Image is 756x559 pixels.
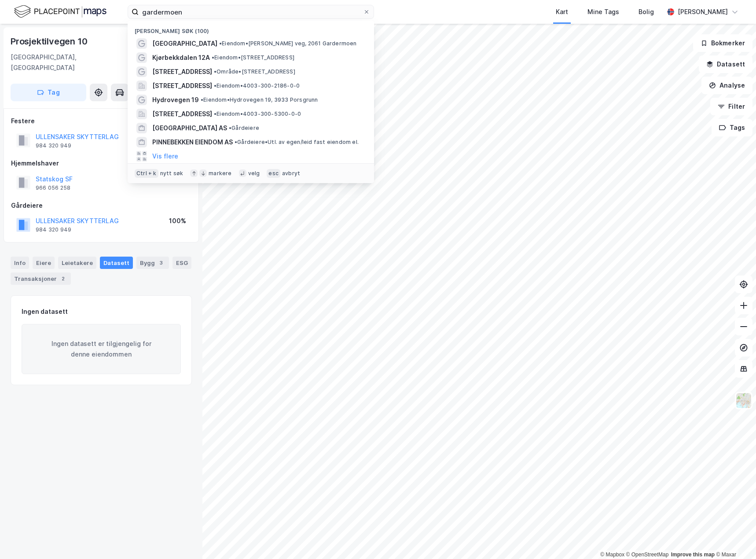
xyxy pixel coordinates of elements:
[212,54,214,61] span: •
[235,139,237,145] span: •
[735,392,752,409] img: Z
[160,170,183,177] div: nytt søk
[712,517,756,559] iframe: Chat Widget
[11,158,191,169] div: Hjemmelshaver
[11,34,89,48] div: Prosjektilvegen 10
[14,4,106,19] img: logo.f888ab2527a4732fd821a326f86c7f29.svg
[152,95,199,105] span: Hydrovegen 19
[139,5,363,18] input: Søk på adresse, matrikkel, gårdeiere, leietakere eller personer
[152,151,178,162] button: Vis flere
[229,125,231,131] span: •
[152,38,217,49] span: [GEOGRAPHIC_DATA]
[201,96,318,103] span: Eiendom • Hydrovegen 19, 3933 Porsgrunn
[22,306,68,317] div: Ingen datasett
[267,169,280,178] div: esc
[33,257,55,269] div: Eiere
[701,77,752,94] button: Analyse
[11,52,136,73] div: [GEOGRAPHIC_DATA], [GEOGRAPHIC_DATA]
[214,82,217,89] span: •
[235,139,359,146] span: Gårdeiere • Utl. av egen/leid fast eiendom el.
[36,226,71,233] div: 984 320 949
[212,54,294,61] span: Eiendom • [STREET_ADDRESS]
[639,7,654,17] div: Bolig
[600,552,624,558] a: Mapbox
[214,82,300,89] span: Eiendom • 4003-300-2186-0-0
[169,216,186,226] div: 100%
[152,123,227,133] span: [GEOGRAPHIC_DATA] AS
[100,257,133,269] div: Datasett
[626,552,669,558] a: OpenStreetMap
[229,125,259,132] span: Gårdeiere
[710,98,752,115] button: Filter
[282,170,300,177] div: avbryt
[36,142,71,149] div: 984 320 949
[36,184,70,191] div: 966 056 258
[201,96,203,103] span: •
[219,40,222,47] span: •
[11,272,71,285] div: Transaksjoner
[693,34,752,52] button: Bokmerker
[128,21,374,37] div: [PERSON_NAME] søk (100)
[11,116,191,126] div: Festere
[11,200,191,211] div: Gårdeiere
[152,66,212,77] span: [STREET_ADDRESS]
[152,52,210,63] span: Kjørbekkdalen 12A
[214,110,217,117] span: •
[172,257,191,269] div: ESG
[671,552,715,558] a: Improve this map
[248,170,260,177] div: velg
[152,109,212,119] span: [STREET_ADDRESS]
[587,7,619,17] div: Mine Tags
[678,7,728,17] div: [PERSON_NAME]
[135,169,158,178] div: Ctrl + k
[214,68,217,75] span: •
[209,170,231,177] div: markere
[136,257,169,269] div: Bygg
[699,55,752,73] button: Datasett
[22,324,181,374] div: Ingen datasett er tilgjengelig for denne eiendommen
[58,257,96,269] div: Leietakere
[712,119,752,136] button: Tags
[219,40,357,47] span: Eiendom • [PERSON_NAME] veg, 2061 Gardermoen
[11,84,86,101] button: Tag
[556,7,568,17] div: Kart
[59,274,67,283] div: 2
[152,137,233,147] span: PINNEBEKKEN EIENDOM AS
[11,257,29,269] div: Info
[214,110,301,118] span: Eiendom • 4003-300-5300-0-0
[214,68,295,75] span: Område • [STREET_ADDRESS]
[152,81,212,91] span: [STREET_ADDRESS]
[157,258,165,267] div: 3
